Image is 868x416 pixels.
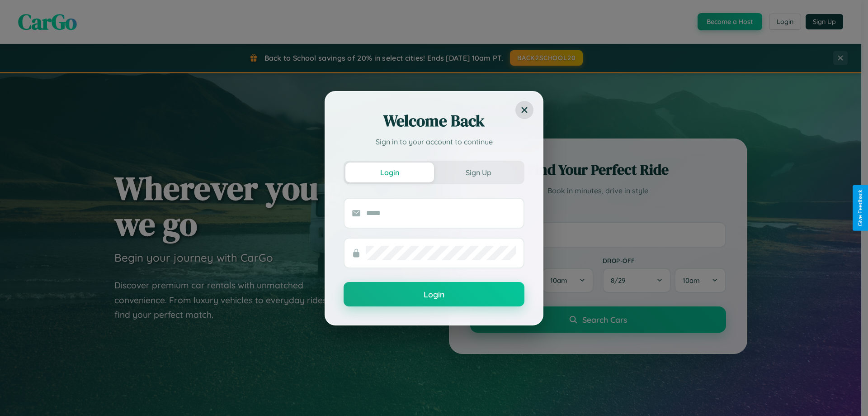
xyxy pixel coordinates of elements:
[345,163,434,182] button: Login
[434,163,523,182] button: Sign Up
[344,110,524,132] h2: Welcome Back
[857,190,863,226] div: Give Feedback
[344,282,524,306] button: Login
[344,136,524,147] p: Sign in to your account to continue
